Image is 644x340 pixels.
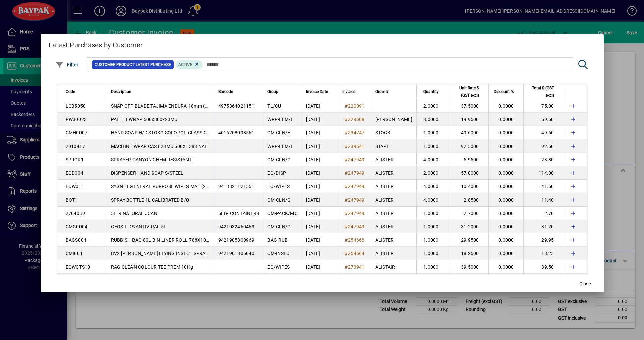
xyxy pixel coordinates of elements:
[416,180,448,193] td: 4.0000
[302,126,338,139] td: [DATE]
[306,88,328,95] span: Invoice Date
[488,220,523,233] td: 0.0000
[345,117,348,122] span: #
[111,144,207,149] span: MACHINE WRAP CAST 23MU 500X1383 NAT
[448,207,488,220] td: 2.7000
[342,223,367,230] a: #247949
[111,88,131,95] span: Description
[448,220,488,233] td: 31.2000
[348,130,365,135] span: 234747
[416,207,448,220] td: 1.0000
[348,224,365,229] span: 247949
[579,280,591,287] span: Close
[267,170,286,176] span: EQ/DISP
[267,88,278,95] span: Group
[371,247,416,260] td: ALISTER
[302,193,338,207] td: [DATE]
[371,139,416,153] td: STAPLE
[488,139,523,153] td: 0.0000
[416,153,448,166] td: 4.0000
[111,197,189,203] span: SPRAY BOTTLE 1L CALIBRATED B/0
[348,157,365,162] span: 247949
[452,84,485,99] div: Unit Rate $ (GST excl)
[371,166,416,180] td: ALISTER
[178,62,192,67] span: Active
[66,237,87,243] span: BAGS004
[342,210,367,217] a: #247949
[423,88,439,95] span: Quantity
[574,278,596,290] button: Close
[66,144,85,149] span: 2010417
[111,251,223,256] span: BV2 [PERSON_NAME] FLYING INSECT SPRAY 500ml
[448,139,488,153] td: 92.5000
[345,144,348,149] span: #
[176,60,203,69] mat-chip: Product Activation Status: Active
[488,180,523,193] td: 0.0000
[488,153,523,166] td: 0.0000
[348,211,365,216] span: 247949
[345,130,348,135] span: #
[66,103,86,109] span: LCB5050
[448,180,488,193] td: 10.4000
[342,236,367,244] a: #254668
[267,117,292,122] span: WRP-FLM/I
[371,207,416,220] td: ALISTER
[345,224,348,229] span: #
[348,197,365,203] span: 247949
[41,34,604,53] h2: Latest Purchases by Customer
[302,166,338,180] td: [DATE]
[371,113,416,126] td: [PERSON_NAME]
[111,184,236,189] span: SYGNET GENERAL PURPOSE WIPES MAF (200 x 140, 100)
[488,99,523,113] td: 0.0000
[111,211,157,216] span: 5LTR NATURAL JCAN
[218,88,233,95] span: Barcode
[523,247,563,260] td: 18.25
[345,264,348,270] span: #
[302,139,338,153] td: [DATE]
[528,84,560,99] div: Total $ (GST excl)
[452,84,479,99] span: Unit Rate $ (GST excl)
[342,129,367,136] a: #234747
[342,116,367,123] a: #229608
[342,263,367,271] a: #273941
[416,113,448,126] td: 8.0000
[342,156,367,163] a: #247949
[66,88,75,95] span: Code
[218,184,254,189] span: 9418821121551
[111,157,192,162] span: SPRAYER CANYON CHEM RESISTANT
[66,211,85,216] span: 2704059
[66,170,84,176] span: EQD004
[218,103,254,109] span: 4975364021151
[302,99,338,113] td: [DATE]
[66,117,87,122] span: PW30023
[371,193,416,207] td: ALISTER
[448,247,488,260] td: 18.2500
[302,220,338,233] td: [DATE]
[488,260,523,274] td: 0.0000
[448,233,488,247] td: 29.9500
[448,193,488,207] td: 2.8500
[488,166,523,180] td: 0.0000
[66,251,83,256] span: CMI001
[416,233,448,247] td: 1.0000
[342,196,367,204] a: #247949
[66,130,88,135] span: CMH0007
[488,274,523,287] td: 0.0000
[416,260,448,274] td: 1.0000
[488,247,523,260] td: 0.0000
[416,220,448,233] td: 1.0000
[488,233,523,247] td: 0.0000
[218,251,254,256] span: 9421901806040
[416,166,448,180] td: 2.0000
[342,183,367,190] a: #247949
[348,237,365,243] span: 254668
[345,211,348,216] span: #
[95,61,171,68] span: Customer Product Latest Purchase
[371,153,416,166] td: ALISTER
[111,130,214,135] span: HAND SOAP H/D STOKO SOLOPOL CLASSIC 2L
[348,264,365,270] span: 273941
[348,103,365,109] span: 220091
[488,126,523,139] td: 0.0000
[302,207,338,220] td: [DATE]
[267,130,291,135] span: CM-CLN/H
